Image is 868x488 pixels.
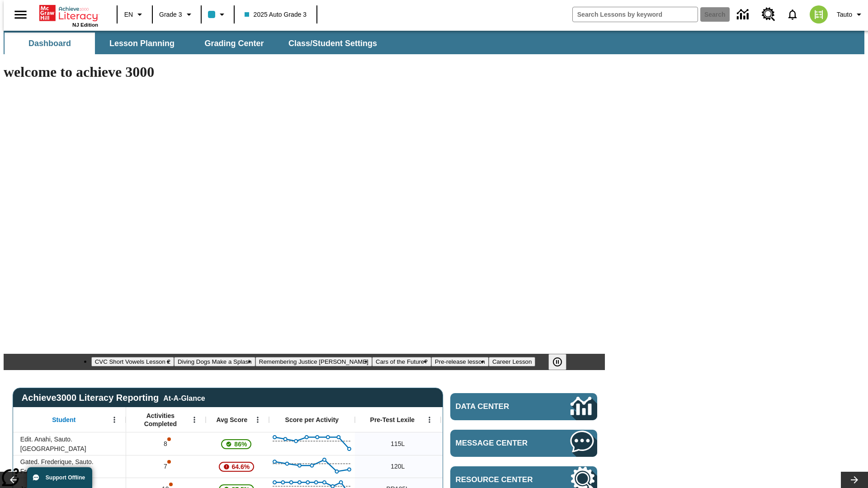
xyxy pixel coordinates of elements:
[548,354,566,370] button: Pause
[833,6,868,23] button: Profile/Settings
[46,474,85,481] span: Support Offline
[245,10,307,19] span: 2025 Auto Grade 3
[204,38,264,49] span: Grading Center
[548,354,576,370] div: Pause
[189,33,279,54] button: Grading Center
[456,439,543,448] span: Message Center
[72,22,98,28] span: NJ Edition
[27,467,92,488] button: Support Offline
[391,439,405,449] span: 115 Lexile, Edit. Anahi, Sauto. Anahi
[126,432,206,455] div: 8, One or more Activity scores may be invalid., Edit. Anahi, Sauto. Anahi
[108,413,121,427] button: Open Menu
[109,38,175,49] span: Lesson Planning
[20,435,121,454] span: Edit. Anahi, Sauto. [GEOGRAPHIC_DATA]
[756,2,781,27] a: Resource Center, Will open in new tab
[228,459,254,475] span: 64.6%
[423,413,436,427] button: Open Menu
[97,33,187,54] button: Lesson Planning
[231,436,250,452] span: 86%
[804,3,833,26] button: Select a new avatar
[188,413,201,427] button: Open Menu
[5,33,95,54] button: Dashboard
[731,2,756,27] a: Data Center
[52,416,75,424] span: Student
[22,393,205,403] span: Achieve3000 Literacy Reporting
[206,455,269,478] div: , 64.6%, Attention! This student's Average First Try Score of 64.6% is below 65%, Gated. Frederiq...
[163,462,169,471] p: 7
[7,1,34,28] button: Open side menu
[456,402,540,411] span: Data Center
[450,393,597,420] a: Data Center
[159,10,182,19] span: Grade 3
[124,10,133,19] span: EN
[781,3,804,26] a: Notifications
[391,462,405,471] span: 120 Lexile, Gated. Frederique, Sauto. Frederique
[285,416,339,424] span: Score per Activity
[431,357,489,366] button: Slide 5 Pre-release lesson
[20,457,121,476] span: Gated. Frederique, Sauto. Frederique
[163,439,169,449] p: 8
[810,5,828,23] img: avatar image
[204,6,231,23] button: Class color is light blue. Change class color
[163,393,205,403] div: At-A-Glance
[28,38,71,49] span: Dashboard
[4,33,385,54] div: SubNavbar
[370,416,415,424] span: Pre-Test Lexile
[4,31,864,54] div: SubNavbar
[288,38,377,49] span: Class/Student Settings
[837,10,852,19] span: Tauto
[573,7,698,22] input: search field
[489,357,535,366] button: Slide 6 Career Lesson
[255,357,372,366] button: Slide 3 Remembering Justice O'Connor
[4,64,605,80] h1: welcome to achieve 3000
[372,357,431,366] button: Slide 4 Cars of the Future?
[120,6,149,23] button: Language: EN, Select a language
[131,412,190,428] span: Activities Completed
[206,432,269,455] div: , 86%, This student's Average First Try Score 86% is above 75%, Edit. Anahi, Sauto. Anahi
[841,472,868,488] button: Lesson carousel, Next
[456,475,543,484] span: Resource Center
[450,430,597,457] a: Message Center
[126,455,206,478] div: 7, One or more Activity scores may be invalid., Gated. Frederique, Sauto. Frederique
[156,6,198,23] button: Grade: Grade 3, Select a grade
[91,357,174,366] button: Slide 1 CVC Short Vowels Lesson 2
[174,357,255,366] button: Slide 2 Diving Dogs Make a Splash
[216,416,247,424] span: Avg Score
[39,4,98,22] a: Home
[39,3,98,28] div: Home
[281,33,384,54] button: Class/Student Settings
[251,413,264,427] button: Open Menu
